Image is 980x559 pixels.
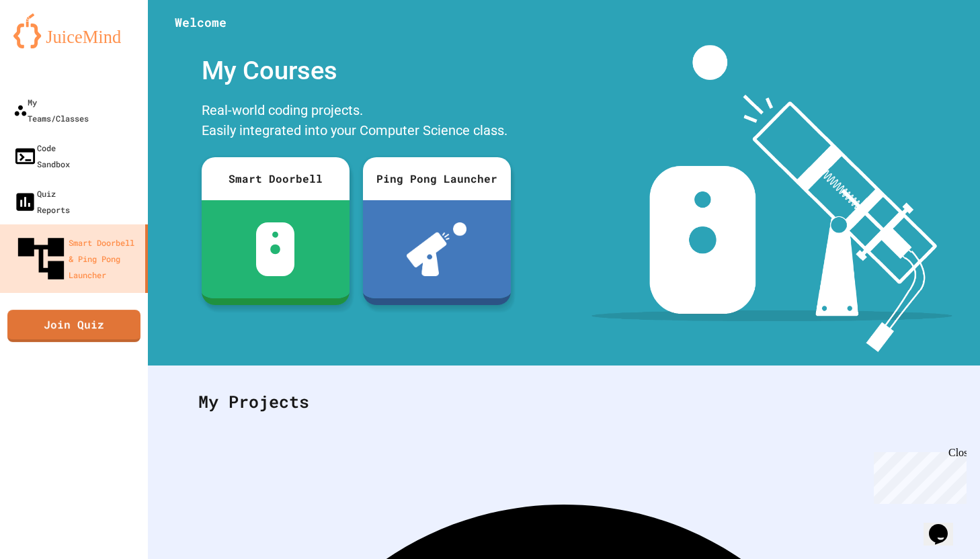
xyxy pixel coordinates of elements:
[868,447,967,504] iframe: chat widget
[256,222,294,276] img: sdb-white.svg
[13,13,134,48] img: logo-orange.svg
[202,157,350,200] div: Smart Doorbell
[13,94,89,126] div: My Teams/Classes
[7,310,140,342] a: Join Quiz
[13,140,70,172] div: Code Sandbox
[13,231,140,286] div: Smart Doorbell & Ping Pong Launcher
[363,157,511,200] div: Ping Pong Launcher
[591,45,952,352] img: banner-image-my-projects.png
[195,97,518,147] div: Real-world coding projects. Easily integrated into your Computer Science class.
[924,505,967,546] iframe: chat widget
[407,222,466,276] img: ppl-with-ball.png
[195,45,518,97] div: My Courses
[185,376,943,428] div: My Projects
[13,185,70,218] div: Quiz Reports
[5,5,93,85] div: Chat with us now!Close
